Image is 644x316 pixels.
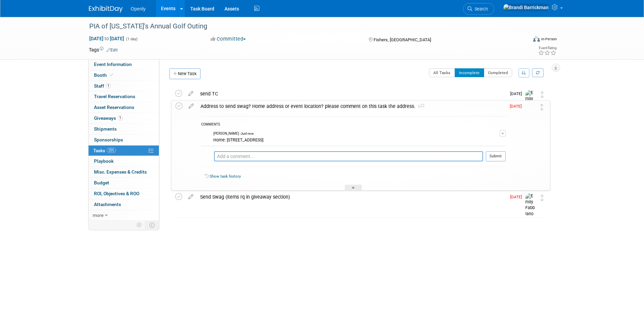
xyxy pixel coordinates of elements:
div: PIA of [US_STATE]'s Annual Golf Outing [87,20,517,32]
a: edit [185,103,197,109]
span: Misc. Expenses & Credits [94,169,147,175]
div: In-Person [541,37,557,42]
i: Move task [541,91,544,98]
a: Show task history [210,174,241,179]
span: Tasks [93,148,116,153]
span: 25% [107,148,116,153]
button: Completed [484,68,512,77]
a: Misc. Expenses & Credits [89,167,159,177]
a: Search [463,3,494,15]
div: Event Format [487,35,557,45]
button: Incomplete [455,68,484,77]
a: Booth [89,70,159,81]
button: Committed [208,36,248,43]
a: Budget [89,178,159,188]
div: COMMENTS [201,121,506,129]
i: Booth reservation complete [110,73,113,77]
span: [DATE] [510,195,525,199]
span: Budget [94,180,109,185]
a: Giveaways1 [89,113,159,123]
span: [PERSON_NAME] - Just now [213,131,254,136]
span: Booth [94,72,115,78]
div: Send Swag (items rq in giveaway section) [197,191,506,203]
i: Move task [540,104,544,110]
span: Staff [94,83,111,89]
span: 1 [415,105,424,109]
a: edit [185,194,197,200]
button: All Tasks [429,68,455,77]
span: Travel Reservations [94,94,135,99]
a: New Task [169,68,200,79]
td: Personalize Event Tab Strip [134,221,145,229]
span: Attachments [94,202,121,207]
div: Event Rating [538,46,556,50]
span: Event Information [94,62,132,67]
span: 1 [106,83,111,88]
a: Shipments [89,124,159,134]
span: Fishers, [GEOGRAPHIC_DATA] [374,37,431,42]
a: Tasks25% [89,145,159,156]
a: Travel Reservations [89,91,159,102]
span: ROI, Objectives & ROO [94,191,139,196]
span: to [103,36,110,41]
img: Emily Fabbiano [525,193,535,217]
img: Brandi Barrickman [201,131,210,140]
span: Openly [131,6,146,12]
img: Brandi Barrickman [201,152,211,161]
a: Refresh [532,68,544,77]
a: edit [185,91,197,97]
span: more [93,212,103,218]
span: Search [472,6,488,12]
a: Event Information [89,59,159,70]
img: ExhibitDay [89,6,123,13]
span: [DATE] [DATE] [89,36,124,42]
a: Staff1 [89,81,159,91]
img: Brandi Barrickman [525,103,534,111]
div: send TC [197,88,506,99]
td: Tags [89,46,118,53]
a: Sponsorships [89,135,159,145]
span: [DATE] [510,104,525,109]
a: Attachments [89,199,159,210]
a: Playbook [89,156,159,166]
span: 1 [118,115,123,120]
span: Giveaways [94,115,123,121]
span: Asset Reservations [94,105,134,110]
span: Shipments [94,126,117,132]
a: Edit [106,48,118,52]
i: Move task [541,195,544,201]
img: Brandi Barrickman [503,4,549,11]
img: Emily Fabbiano [525,90,535,114]
img: Format-Inperson.png [533,36,540,42]
td: Toggle Event Tabs [145,221,159,229]
span: Playbook [94,158,114,164]
a: Asset Reservations [89,102,159,113]
a: ROI, Objectives & ROO [89,188,159,199]
span: (1 day) [125,37,138,41]
a: more [89,210,159,221]
button: Submit [486,151,506,161]
div: Home: [STREET_ADDRESS] [213,136,500,143]
span: Sponsorships [94,137,123,142]
span: [DATE] [510,91,525,96]
div: Address to send swag? Home address or event location? please comment on this task the address. [197,100,506,112]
